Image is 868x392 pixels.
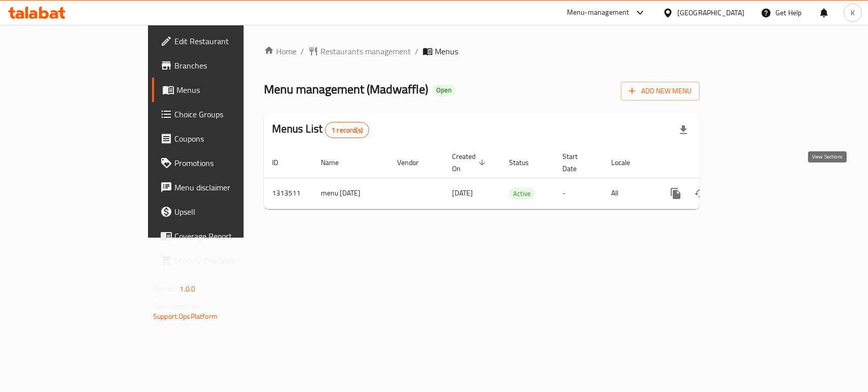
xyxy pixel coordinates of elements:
[174,108,285,120] span: Choice Groups
[313,178,389,209] td: menu [DATE]
[554,178,603,209] td: -
[415,45,418,57] li: /
[664,181,688,206] button: more
[174,35,285,47] span: Edit Restaurant
[152,102,293,126] a: Choice Groups
[621,82,700,101] button: Add New Menu
[152,200,293,224] a: Upsell
[152,175,293,200] a: Menu disclaimer
[452,186,473,200] span: [DATE]
[152,224,293,248] a: Coverage Report
[611,156,643,169] span: Locale
[320,45,411,57] span: Restaurants management
[509,188,535,200] span: Active
[397,156,432,169] span: Vendor
[325,122,369,138] div: Total records count
[264,147,769,209] table: enhanced table
[562,150,591,175] span: Start Date
[671,118,696,142] div: Export file
[629,85,692,97] span: Add New Menu
[179,282,195,296] span: 1.0.0
[174,157,285,169] span: Promotions
[688,181,712,206] button: Change Status
[321,156,352,169] span: Name
[152,78,293,102] a: Menus
[509,187,535,200] div: Active
[174,254,285,267] span: Grocery Checklist
[603,178,655,209] td: All
[152,151,293,175] a: Promotions
[174,206,285,218] span: Upsell
[174,181,285,193] span: Menu disclaimer
[152,29,293,53] a: Edit Restaurant
[432,86,456,94] span: Open
[174,133,285,145] span: Coupons
[152,126,293,151] a: Coupons
[174,59,285,72] span: Branches
[452,150,489,175] span: Created On
[567,7,630,19] div: Menu-management
[153,300,200,313] span: Get support on:
[264,78,428,101] span: Menu management ( Madwaffle )
[435,45,458,57] span: Menus
[174,230,285,242] span: Coverage Report
[264,45,700,57] nav: breadcrumb
[176,84,285,96] span: Menus
[308,45,411,57] a: Restaurants management
[301,45,304,57] li: /
[152,53,293,78] a: Branches
[325,125,369,135] span: 1 record(s)
[432,84,456,96] div: Open
[677,7,744,18] div: [GEOGRAPHIC_DATA]
[272,121,369,138] h2: Menus List
[272,156,291,169] span: ID
[509,156,542,169] span: Status
[153,310,218,323] a: Support.OpsPlatform
[153,282,178,296] span: Version:
[655,147,769,178] th: Actions
[152,248,293,273] a: Grocery Checklist
[851,7,855,18] span: K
